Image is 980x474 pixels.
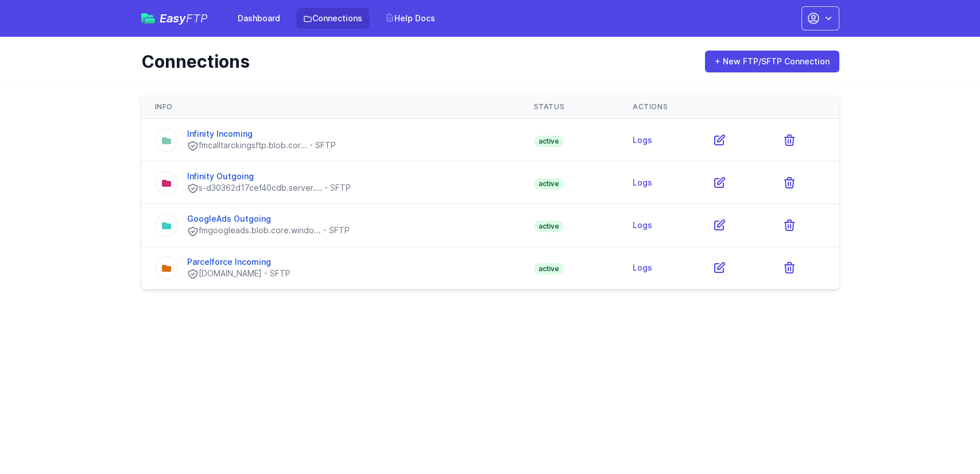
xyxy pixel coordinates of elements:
[705,51,839,72] a: + New FTP/SFTP Connection
[619,95,839,119] th: Actions
[296,8,369,29] a: Connections
[187,214,271,223] a: GoogleAds Outgoing
[187,268,290,280] div: [DOMAIN_NAME] - SFTP
[160,13,208,24] span: Easy
[187,225,350,237] div: fmgoogleads.blob.core.windo... - SFTP
[187,182,351,194] div: s-d30362d17cef40cdb.server.... - SFTP
[187,171,254,181] a: Infinity Outgoing
[141,13,208,24] a: EasyFTP
[520,95,619,119] th: Status
[141,13,155,24] img: easyftp_logo.png
[534,221,564,232] span: active
[141,51,689,72] h1: Connections
[187,140,336,152] div: fmcalltarckingsftp.blob.cor... - SFTP
[633,263,652,272] a: Logs
[534,178,564,190] span: active
[633,178,652,187] a: Logs
[231,8,287,29] a: Dashboard
[186,11,208,25] span: FTP
[534,136,564,147] span: active
[633,220,652,230] a: Logs
[534,263,564,275] span: active
[187,257,271,267] a: Parcelforce Incoming
[187,129,253,138] a: Infinity Incoming
[378,8,442,29] a: Help Docs
[633,135,652,145] a: Logs
[141,95,520,119] th: Info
